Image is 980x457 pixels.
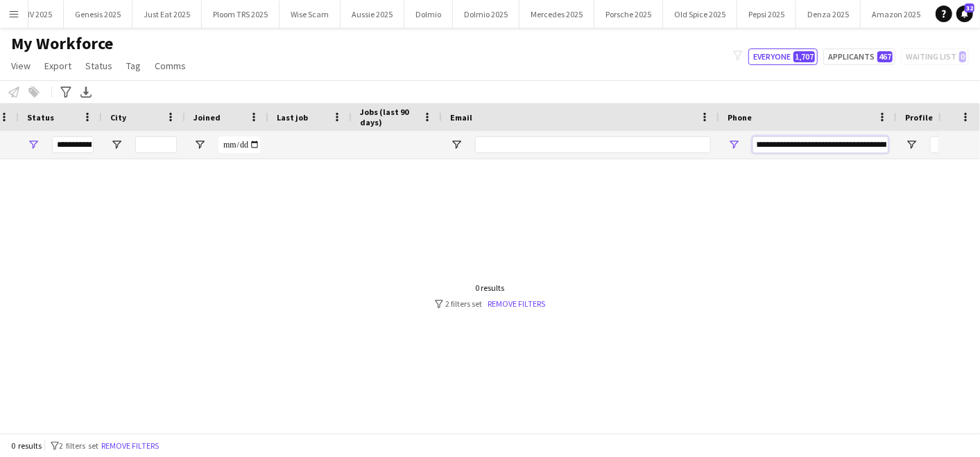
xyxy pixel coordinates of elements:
a: 32 [956,6,973,22]
span: 32 [965,3,974,12]
span: Joined [194,112,221,123]
button: Dolmio 2025 [453,1,519,28]
button: Open Filter Menu [905,138,918,151]
button: Porsche 2025 [594,1,663,28]
a: Status [80,57,118,75]
input: Phone Filter Input [753,136,888,153]
button: Mercedes 2025 [519,1,594,28]
button: Open Filter Menu [728,138,740,151]
span: Status [85,60,112,72]
span: Jobs (last 90 days) [360,107,417,127]
input: Profile Filter Input [930,136,977,153]
a: Remove filters [488,298,546,309]
span: Last job [277,112,308,123]
app-action-btn: Advanced filters [58,84,74,100]
button: Open Filter Menu [194,138,206,151]
button: Applicants467 [823,48,895,65]
span: Export [44,60,71,72]
button: Dolmio [404,1,453,28]
span: 467 [877,51,893,62]
span: View [11,60,31,72]
span: 2 filters set [59,440,98,451]
span: Phone [728,112,752,123]
input: Email Filter Input [475,136,711,153]
span: Email [450,112,472,123]
button: Just Eat 2025 [132,1,202,28]
a: Comms [149,57,191,75]
input: Joined Filter Input [218,136,260,153]
div: 0 results [435,283,546,293]
button: Genesis 2025 [64,1,132,28]
span: Tag [126,60,141,72]
a: View [6,57,36,75]
button: Old Spice 2025 [663,1,737,28]
button: Remove filters [98,438,162,454]
span: Profile [905,112,933,123]
div: 2 filters set [435,298,546,309]
span: City [110,112,126,123]
button: Amazon 2025 [861,1,932,28]
button: Open Filter Menu [450,138,463,151]
input: City Filter Input [135,136,177,153]
span: Status [27,112,54,123]
app-action-btn: Export XLSX [78,84,94,100]
span: My Workforce [11,33,113,54]
button: Pepsi 2025 [737,1,796,28]
button: Ploom TRS 2025 [202,1,280,28]
button: Aussie 2025 [341,1,404,28]
button: Open Filter Menu [27,138,40,151]
a: Tag [121,57,146,75]
button: Wise Scam [280,1,341,28]
a: Export [39,57,77,75]
button: Open Filter Menu [110,138,123,151]
span: Comms [155,60,186,72]
span: 1,707 [793,51,815,62]
button: Everyone1,707 [748,48,818,65]
button: Denza 2025 [796,1,861,28]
